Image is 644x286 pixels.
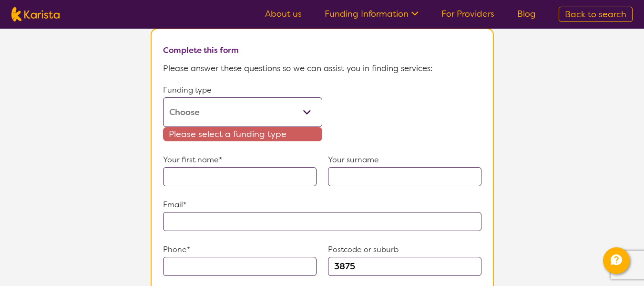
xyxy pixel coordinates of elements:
a: For Providers [441,8,494,20]
a: Back to search [559,7,633,22]
span: Please select a funding type [163,127,322,141]
p: Please answer these questions so we can assist you in finding services: [163,61,481,75]
p: Funding type [163,83,322,97]
a: Blog [517,8,536,20]
p: Your surname [328,153,481,167]
p: Email* [163,198,481,212]
p: Postcode or suburb [328,243,481,257]
p: Your first name* [163,153,317,167]
a: About us [265,8,302,20]
img: Karista logo [11,7,60,21]
a: Funding Information [325,8,419,20]
span: Back to search [565,9,626,20]
p: Phone* [163,243,317,257]
button: Channel Menu [603,247,630,274]
b: Complete this form [163,45,239,55]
